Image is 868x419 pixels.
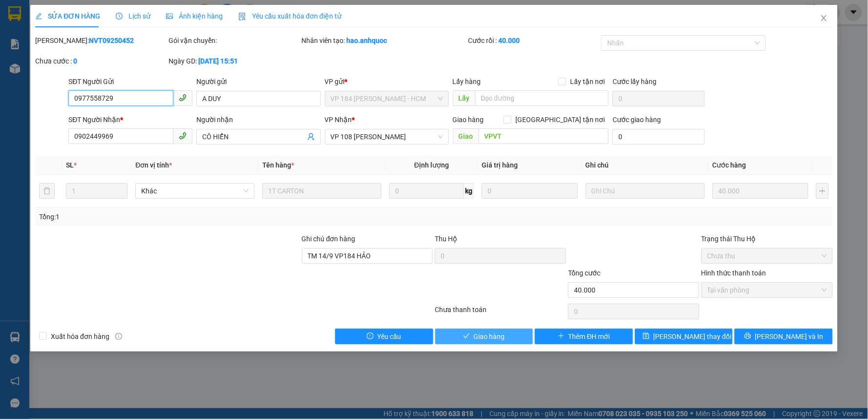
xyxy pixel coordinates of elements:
input: Dọc đường [475,90,609,106]
input: Dọc đường [479,128,609,144]
button: plusThêm ĐH mới [535,329,633,344]
b: 40.000 [499,37,520,44]
b: [DATE] 15:51 [198,57,238,65]
div: CHỊ [PERSON_NAME] [93,43,177,67]
span: kg [464,183,474,199]
span: edit [35,13,42,20]
span: Tại văn phòng [707,283,827,297]
span: phone [179,132,187,140]
span: phone [179,94,187,102]
span: Khác [141,184,249,198]
div: [PERSON_NAME]: [35,35,167,46]
span: Chưa thu [707,249,827,263]
span: Lấy tận nơi [566,76,609,87]
span: save [643,333,650,340]
div: VP gửi [325,76,449,87]
button: save[PERSON_NAME] thay đổi [635,329,733,344]
span: [PERSON_NAME] và In [755,331,824,342]
span: printer [744,333,751,340]
span: Đơn vị tính [135,161,172,169]
span: Tổng cước [568,269,600,277]
input: Cước lấy hàng [613,91,705,106]
div: Cước rồi : [468,35,600,46]
label: Hình thức thanh toán [701,269,766,277]
div: SĐT Người Nhận [68,114,192,125]
img: icon [238,13,246,21]
div: Chưa thanh toán [434,304,567,321]
input: Cước giao hàng [613,129,705,145]
input: 0 [713,183,809,199]
span: check [463,333,470,340]
span: Giao [453,128,479,144]
b: NVT09250452 [89,37,134,44]
span: VP Nhận [325,116,352,124]
span: [PERSON_NAME] thay đổi [654,331,732,342]
div: Người nhận [196,114,320,125]
label: Ghi chú đơn hàng [302,235,356,243]
span: [GEOGRAPHIC_DATA] tận nơi [511,114,609,125]
div: SĐT Người Gửi [68,76,192,87]
span: VP 184 Nguyễn Văn Trỗi - HCM [331,91,443,106]
span: Tên hàng [262,161,294,169]
span: Cước hàng [713,161,746,169]
div: Gói vận chuyển: [169,35,300,46]
span: Lấy [453,90,475,106]
span: Nhận: [93,9,117,20]
span: user-add [307,133,315,141]
div: Trạng thái Thu Hộ [701,233,833,244]
div: Tổng: 1 [39,211,335,222]
span: clock-circle [116,13,123,20]
div: 0798257755 [93,67,177,81]
span: close [820,14,828,22]
th: Ghi chú [582,156,709,175]
button: exclamation-circleYêu cầu [335,329,433,344]
span: Lấy hàng [453,78,481,85]
input: Ghi Chú [586,183,705,199]
span: Giao hàng [453,116,484,124]
span: exclamation-circle [367,333,374,340]
div: VP 108 [PERSON_NAME] [8,8,86,32]
span: Ảnh kiện hàng [166,12,223,20]
span: Yêu cầu [378,331,402,342]
span: plus [558,333,565,340]
label: Cước giao hàng [613,116,661,124]
button: printer[PERSON_NAME] và In [735,329,833,344]
span: SỬA ĐƠN HÀNG [35,12,100,20]
span: Gửi: [8,9,23,20]
label: Cước lấy hàng [613,78,656,85]
span: info-circle [115,333,122,340]
span: Thu Hộ [435,235,457,243]
div: A HÒA [8,32,86,43]
div: 0837872727 [8,43,86,57]
span: Yêu cầu xuất hóa đơn điện tử [238,12,341,20]
div: Người gửi [196,76,320,87]
input: Ghi chú đơn hàng [302,248,433,264]
span: Xuất hóa đơn hàng [47,331,113,342]
span: Lịch sử [116,12,150,20]
span: picture [166,13,173,20]
div: Chưa cước : [35,56,167,66]
b: 0 [73,57,77,65]
span: Giao hàng [474,331,505,342]
div: Nhân viên tạo: [302,35,466,46]
div: VP 184 [PERSON_NAME] - HCM [93,8,177,43]
span: Thêm ĐH mới [569,331,610,342]
b: hao.anhquoc [347,37,387,44]
input: 0 [482,183,578,199]
div: Ngày GD: [169,56,300,66]
span: VP 108 Lê Hồng Phong - Vũng Tàu [331,129,443,144]
span: Định lượng [414,161,449,169]
input: VD: Bàn, Ghế [262,183,381,199]
button: Close [810,5,838,32]
button: checkGiao hàng [435,329,533,344]
button: plus [816,183,828,199]
span: SL [66,161,74,169]
span: Giá trị hàng [482,161,518,169]
button: delete [39,183,55,199]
